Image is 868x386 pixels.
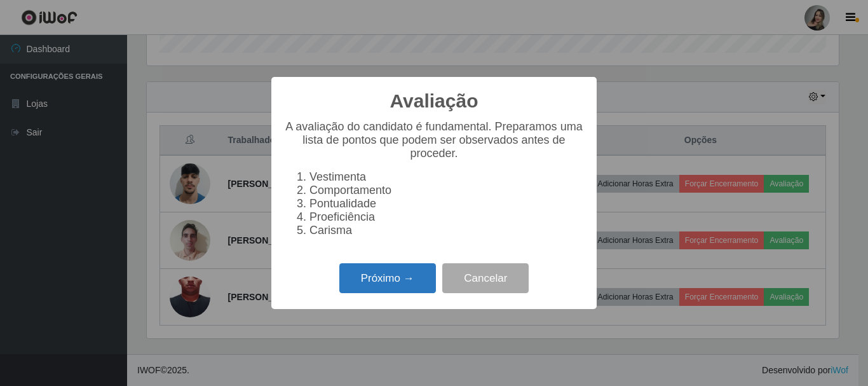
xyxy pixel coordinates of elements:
[309,197,584,210] li: Pontualidade
[309,210,584,224] li: Proeficiência
[339,263,436,293] button: Próximo →
[284,120,584,160] p: A avaliação do candidato é fundamental. Preparamos uma lista de pontos que podem ser observados a...
[309,184,584,197] li: Comportamento
[309,224,584,237] li: Carisma
[309,170,584,184] li: Vestimenta
[390,90,478,113] h2: Avaliação
[442,263,529,293] button: Cancelar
